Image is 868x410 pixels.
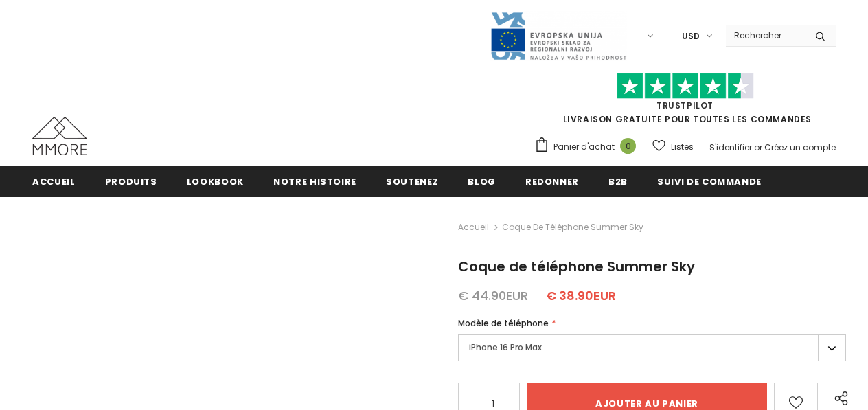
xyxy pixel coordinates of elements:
span: Lookbook [187,175,244,188]
span: Blog [468,175,496,188]
span: Redonner [525,175,579,188]
span: 0 [620,138,636,154]
span: Suivi de commande [657,175,762,188]
span: Coque de téléphone Summer Sky [458,257,695,276]
a: Listes [652,135,694,159]
a: Lookbook [187,166,244,196]
span: Accueil [32,175,76,188]
span: B2B [608,175,628,188]
span: LIVRAISON GRATUITE POUR TOUTES LES COMMANDES [534,79,836,125]
span: or [754,141,762,153]
a: Suivi de commande [657,166,762,196]
span: soutenez [386,175,438,188]
a: Accueil [458,219,489,236]
img: Cas MMORE [32,117,87,155]
label: iPhone 16 Pro Max [458,334,846,361]
span: Panier d'achat [553,140,615,154]
span: € 44.90EUR [458,287,528,304]
a: Javni Razpis [490,30,627,41]
a: Redonner [525,166,579,196]
span: Modèle de téléphone [458,317,549,329]
a: Notre histoire [273,166,356,196]
span: Listes [671,140,694,154]
span: USD [682,30,700,43]
span: € 38.90EUR [546,287,616,304]
a: Créez un compte [764,141,836,153]
img: Faites confiance aux étoiles pilotes [617,73,754,100]
img: Javni Razpis [490,11,627,61]
a: Blog [468,166,496,196]
a: Produits [105,166,157,196]
a: soutenez [386,166,438,196]
a: Panier d'achat 0 [534,137,643,157]
input: Search Site [726,25,805,45]
a: S'identifier [709,141,752,153]
a: TrustPilot [656,100,713,111]
span: Notre histoire [273,175,356,188]
a: B2B [608,166,628,196]
a: Accueil [32,166,76,196]
span: Coque de téléphone Summer Sky [502,219,643,236]
span: Produits [105,175,157,188]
